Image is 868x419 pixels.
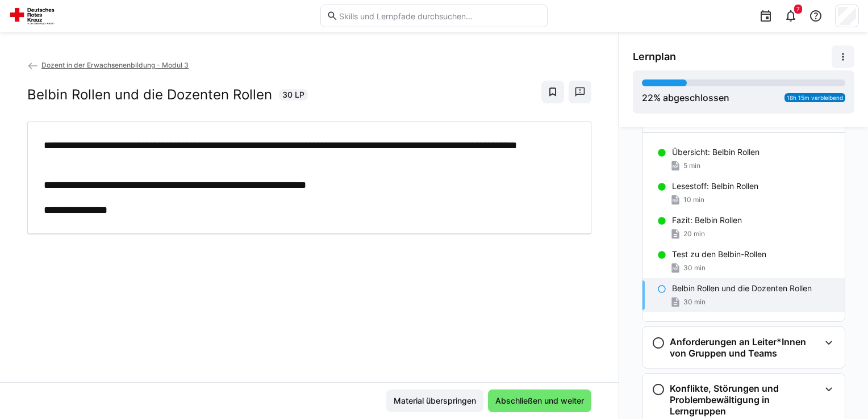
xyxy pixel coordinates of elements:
button: Abschließen und weiter [488,389,591,412]
h3: Konflikte, Störungen und Problembewältigung in Lerngruppen [670,383,820,417]
p: Lesestoff: Belbin Rollen [672,181,758,192]
span: 22 [642,92,653,103]
input: Skills und Lernpfade durchsuchen… [338,11,541,21]
h3: Anforderungen an Leiter*Innen von Gruppen und Teams [670,336,820,359]
span: Dozent in der Erwachsenenbildung - Modul 3 [41,61,189,69]
p: Test zu den Belbin-Rollen [672,249,766,260]
span: 10 min [683,195,704,204]
div: % abgeschlossen [642,91,729,104]
a: Dozent in der Erwachsenenbildung - Modul 3 [27,61,189,69]
span: 18h 15m verbleibend [787,94,843,101]
p: Übersicht: Belbin Rollen [672,146,759,158]
span: Lernplan [633,51,676,63]
p: Fazit: Belbin Rollen [672,215,742,226]
h2: Belbin Rollen und die Dozenten Rollen [27,86,272,103]
span: 20 min [683,229,705,238]
span: 30 LP [282,89,304,100]
span: 30 min [683,298,706,307]
span: 7 [796,6,800,12]
p: Belbin Rollen und die Dozenten Rollen [672,283,812,294]
span: 30 min [683,263,706,273]
span: 5 min [683,161,700,170]
span: Abschließen und weiter [494,395,586,407]
span: Material überspringen [392,395,478,407]
button: Material überspringen [386,389,483,412]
